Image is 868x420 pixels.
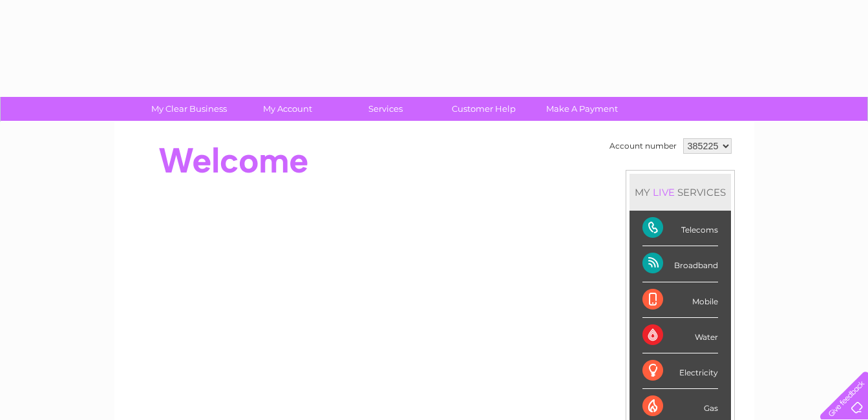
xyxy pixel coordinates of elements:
div: Telecoms [642,211,718,246]
a: My Clear Business [136,97,242,121]
a: Make A Payment [529,97,635,121]
a: My Account [234,97,341,121]
div: LIVE [650,186,677,198]
div: Broadband [642,246,718,282]
a: Customer Help [430,97,537,121]
div: Electricity [642,353,718,389]
div: Water [642,318,718,353]
td: Account number [606,135,680,157]
a: Services [332,97,439,121]
div: MY SERVICES [630,174,731,211]
div: Mobile [642,282,718,318]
